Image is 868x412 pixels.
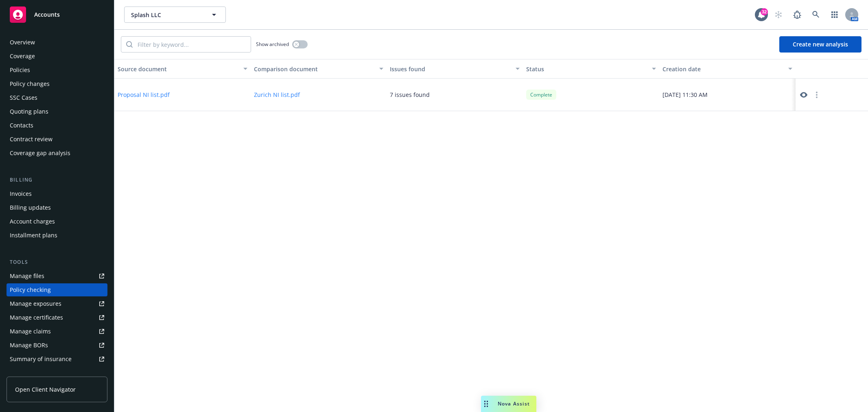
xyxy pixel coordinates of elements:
button: Splash LLC [124,7,226,23]
a: Search [808,7,824,23]
span: Splash LLC [131,11,201,19]
div: Source document [118,65,238,73]
div: Policies [10,64,30,77]
button: Comparison document [251,59,387,79]
a: Overview [7,36,107,49]
a: Manage files [7,270,107,283]
input: Filter by keyword... [133,37,251,52]
span: Accounts [34,11,60,18]
div: SSC Cases [10,91,37,104]
div: Manage claims [10,325,51,338]
a: Billing updates [7,201,107,214]
a: Switch app [826,7,843,23]
div: Status [526,65,647,73]
a: Accounts [7,3,107,26]
button: Status [523,59,659,79]
a: Coverage [7,50,107,63]
a: Coverage gap analysis [7,147,107,160]
div: Manage certificates [10,311,63,324]
a: Manage claims [7,325,107,338]
div: Manage files [10,270,44,283]
div: 32 [761,8,768,15]
div: 7 issues found [390,90,430,99]
a: Policies [7,64,107,77]
button: Zurich NI list.pdf [254,90,300,99]
div: Billing updates [10,201,51,214]
a: Manage BORs [7,339,107,352]
a: Invoices [7,187,107,200]
a: SSC Cases [7,91,107,104]
div: Tools [7,258,107,266]
a: Account charges [7,215,107,228]
div: Drag to move [481,396,491,412]
div: Contacts [10,119,33,132]
button: Proposal NI list.pdf [118,90,170,99]
a: Installment plans [7,229,107,242]
button: Creation date [659,59,796,79]
a: Summary of insurance [7,353,107,366]
a: Manage certificates [7,311,107,324]
div: Coverage [10,50,35,63]
button: Nova Assist [481,396,536,412]
a: Policy checking [7,283,107,296]
div: Coverage gap analysis [10,147,70,160]
div: Quoting plans [10,105,48,118]
span: Nova Assist [498,400,530,407]
div: Policy changes [10,77,50,90]
div: Manage BORs [10,339,48,352]
a: Contacts [7,119,107,132]
div: Complete [526,90,556,100]
div: Creation date [662,65,783,73]
a: Policy changes [7,77,107,90]
a: Contract review [7,133,107,146]
button: Create new analysis [779,36,861,53]
div: Installment plans [10,229,57,242]
button: Source document [114,59,251,79]
div: [DATE] 11:30 AM [659,79,796,111]
span: Open Client Navigator [15,385,76,394]
div: Summary of insurance [10,353,72,366]
div: Policy checking [10,283,51,296]
div: Manage exposures [10,297,61,310]
span: Show archived [256,41,289,48]
a: Manage exposures [7,297,107,310]
svg: Search [126,41,133,48]
a: Start snowing [770,7,787,23]
a: Report a Bug [789,7,805,23]
div: Comparison document [254,65,375,73]
div: Issues found [390,65,511,73]
div: Billing [7,176,107,184]
div: Invoices [10,187,32,200]
div: Contract review [10,133,52,146]
div: Account charges [10,215,55,228]
button: Issues found [387,59,523,79]
a: Quoting plans [7,105,107,118]
div: Overview [10,36,35,49]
